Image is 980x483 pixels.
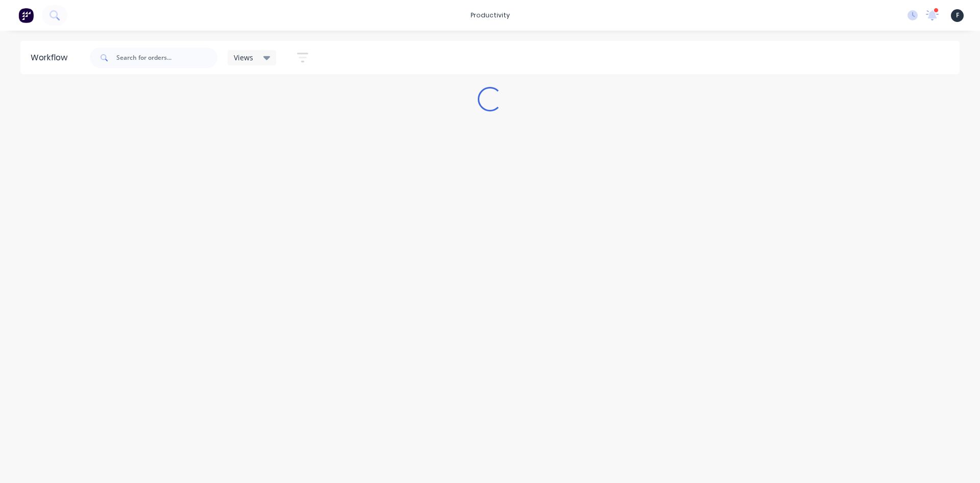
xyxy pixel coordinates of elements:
input: Search for orders... [116,48,217,68]
span: F [956,11,959,20]
div: productivity [465,8,515,23]
img: Factory [18,8,34,23]
div: Workflow [31,52,72,64]
span: Views [234,52,253,63]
